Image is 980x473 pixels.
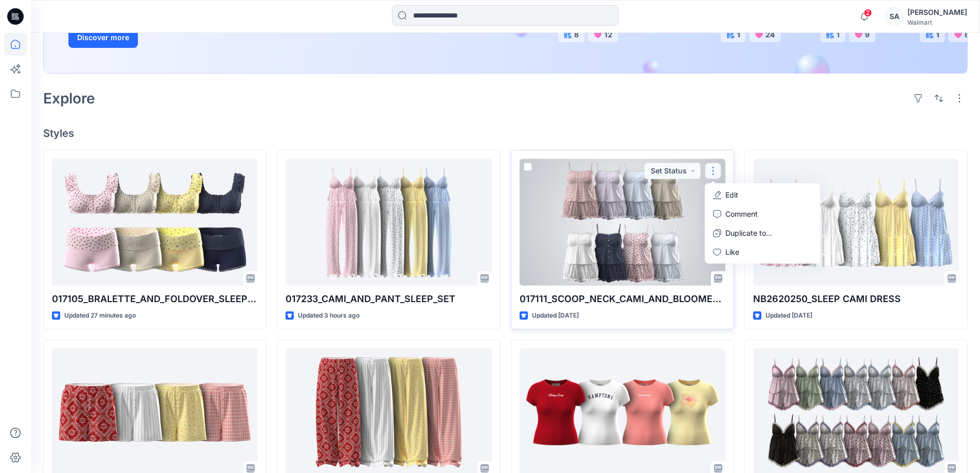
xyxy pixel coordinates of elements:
[52,292,258,306] p: 017105_BRALETTE_AND_FOLDOVER_SLEEP_SET
[907,6,967,19] div: [PERSON_NAME]
[907,19,967,26] div: Walmart
[286,292,491,306] p: 017233_CAMI_AND_PANT_SLEEP_SET
[532,310,579,321] p: Updated [DATE]
[64,310,136,321] p: Updated 27 minutes ago
[707,185,818,204] a: Edit
[43,127,968,139] h4: Styles
[753,159,959,286] a: NB2620250_SLEEP CAMI DRESS
[52,159,258,286] a: 017105_BRALETTE_AND_FOLDOVER_SLEEP_SET
[725,227,772,238] p: Duplicate to...
[520,159,725,286] a: 017111_SCOOP_NECK_CAMI_AND_BLOOMER-SET
[765,310,812,321] p: Updated [DATE]
[885,7,903,26] div: SA
[725,247,739,257] p: Like
[68,27,300,48] a: Discover more
[725,189,738,200] p: Edit
[286,159,491,286] a: 017233_CAMI_AND_PANT_SLEEP_SET
[864,9,872,17] span: 2
[520,292,725,306] p: 017111_SCOOP_NECK_CAMI_AND_BLOOMER-SET
[68,27,138,48] button: Discover more
[753,292,959,306] p: NB2620250_SLEEP CAMI DRESS
[43,90,95,107] h2: Explore
[298,310,360,321] p: Updated 3 hours ago
[725,208,758,219] p: Comment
